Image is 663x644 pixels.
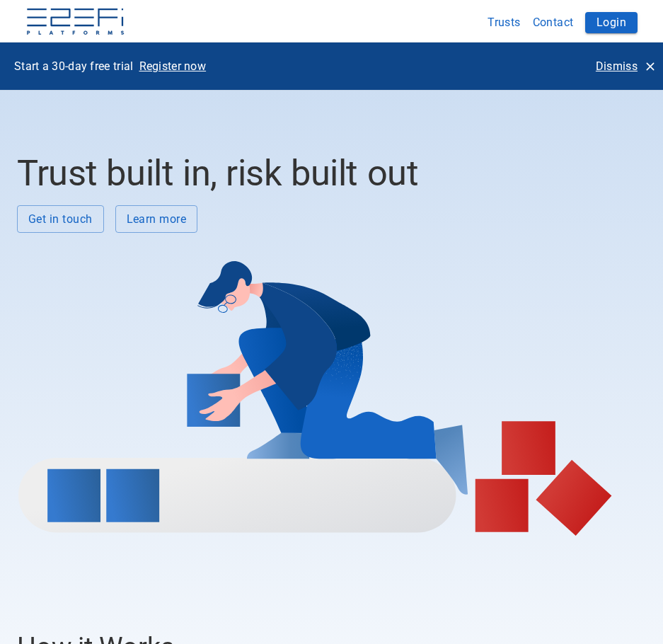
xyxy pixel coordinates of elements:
[17,152,613,194] h2: Trust built in, risk built out
[134,54,212,79] button: Register now
[14,58,134,74] p: Start a 30-day free trial
[17,205,104,233] button: Get in touch
[590,54,660,79] button: Dismiss
[596,58,638,74] p: Dismiss
[115,205,198,233] button: Learn more
[139,58,207,74] p: Register now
